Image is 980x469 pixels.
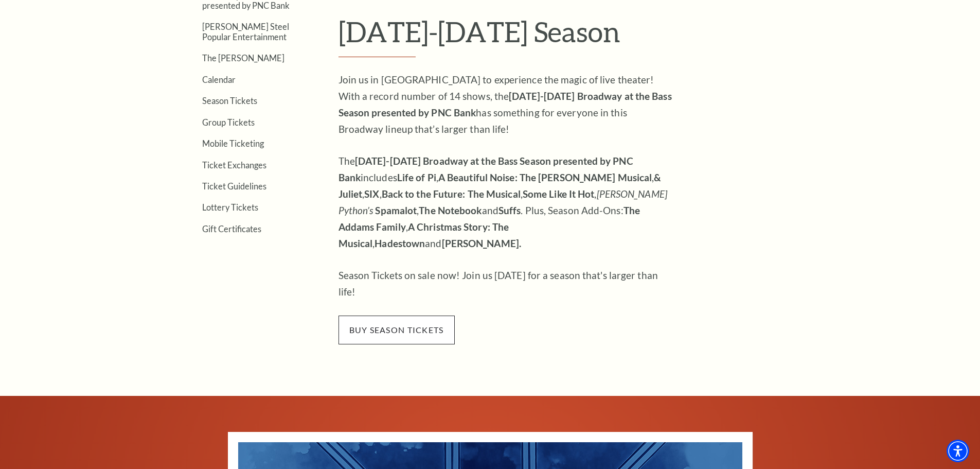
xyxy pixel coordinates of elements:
em: [PERSON_NAME] Python’s [338,188,667,216]
p: Season Tickets on sale now! Join us [DATE] for a season that's larger than life! [338,267,673,300]
a: Ticket Guidelines [202,181,266,191]
strong: The Notebook [419,204,482,216]
div: Accessibility Menu [947,440,969,462]
h1: [DATE]-[DATE] Season [338,15,809,57]
strong: Some Like It Hot [523,188,595,200]
strong: SIX [364,188,379,200]
a: buy season tickets [338,323,455,335]
strong: [DATE]-[DATE] Broadway at the Bass Season presented by PNC Bank [338,90,672,118]
a: Lottery Tickets [202,202,258,212]
a: Gift Certificates [202,224,261,234]
strong: Spamalot [375,204,417,216]
strong: Hadestown [375,237,425,249]
strong: Life of Pi [397,171,436,183]
a: Season Tickets [202,96,257,106]
strong: The Addams Family [338,204,640,233]
strong: [PERSON_NAME]. [442,237,521,249]
strong: A Beautiful Noise: The [PERSON_NAME] Musical [438,171,652,183]
strong: Back to the Future: The Musical [382,188,521,200]
a: Group Tickets [202,117,255,127]
p: Join us in [GEOGRAPHIC_DATA] to experience the magic of live theater! With a record number of 14 ... [338,72,673,137]
strong: Suffs [498,204,521,216]
a: The [PERSON_NAME] [202,53,284,63]
a: [PERSON_NAME] Steel Popular Entertainment [202,22,289,41]
strong: & Juliet [338,171,662,200]
strong: [DATE]-[DATE] Broadway at the Bass Season presented by PNC Bank [338,155,633,183]
strong: A Christmas Story: The Musical [338,221,509,249]
span: buy season tickets [338,316,455,344]
p: The includes , , , , , , , and . Plus, Season Add-Ons: , , and [338,153,673,252]
a: Ticket Exchanges [202,160,266,170]
a: Calendar [202,75,236,84]
a: Mobile Ticketing [202,138,264,148]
